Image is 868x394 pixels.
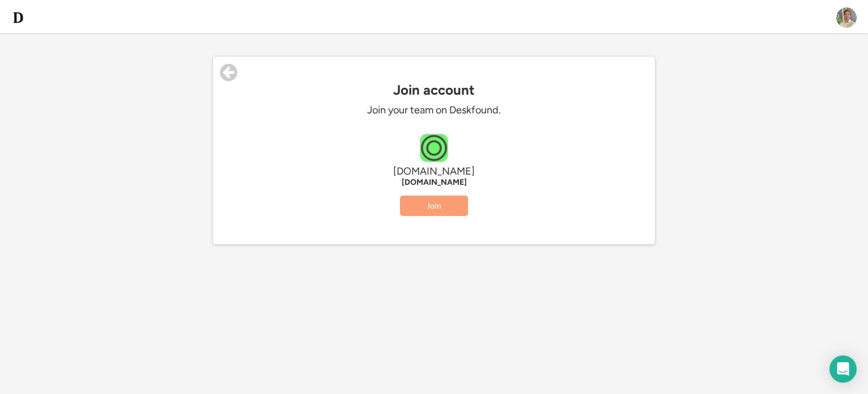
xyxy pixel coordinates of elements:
div: [DOMAIN_NAME] [264,178,604,187]
img: d-whitebg.png [11,11,25,24]
div: Join account [213,82,655,98]
img: o2inc.com.br [420,134,448,162]
img: ACg8ocJcdxvsqlBgltoYwleunW6ErGl5y6gyUOu_uKXQwIo0YD2n4YU=s96-c [836,7,857,28]
div: Open Intercom Messenger [829,355,857,383]
button: Join [400,196,468,216]
div: Join your team on Deskfound. [264,104,604,117]
div: [DOMAIN_NAME] [264,165,604,178]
